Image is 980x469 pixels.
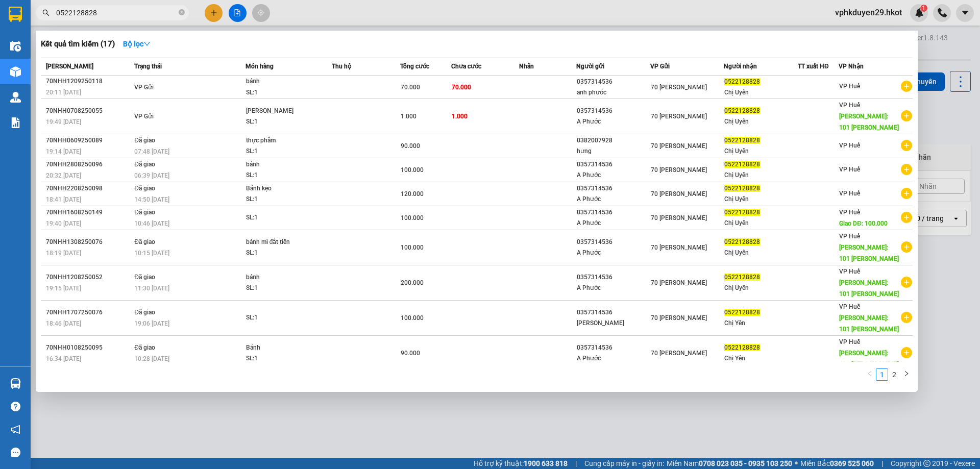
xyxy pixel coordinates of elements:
[839,338,860,345] span: VP Huế
[724,170,797,181] div: Chị Uyên
[46,250,81,257] span: 18:19 [DATE]
[401,166,424,174] span: 100.000
[134,344,155,351] span: Đã giao
[246,272,323,283] div: bánh
[577,106,650,116] div: 0357314536
[876,369,888,380] a: 1
[901,277,912,288] span: plus-circle
[724,63,757,70] span: Người nhận
[577,318,650,329] div: [PERSON_NAME]
[839,314,899,333] span: [PERSON_NAME]: 101 [PERSON_NAME]
[651,190,707,198] span: 70 [PERSON_NAME]
[10,92,21,103] img: warehouse-icon
[651,244,707,251] span: 70 [PERSON_NAME]
[46,76,131,87] div: 70NHH1209250118
[577,135,650,146] div: 0382007928
[246,183,323,194] div: Bánh kẹo
[577,207,650,218] div: 0357314536
[179,8,185,18] span: close-circle
[246,248,323,259] div: SL: 1
[451,63,481,70] span: Chưa cước
[134,172,169,179] span: 06:39 [DATE]
[134,185,155,192] span: Đã giao
[724,318,797,329] div: Chị Yên
[134,63,162,70] span: Trạng thái
[901,188,912,199] span: plus-circle
[11,448,20,457] span: message
[46,118,81,126] span: 19:49 [DATE]
[134,196,169,203] span: 14:50 [DATE]
[889,369,900,380] a: 2
[401,190,424,198] span: 120.000
[864,368,876,381] button: left
[839,303,860,310] span: VP Huế
[839,233,860,240] span: VP Huế
[839,63,864,70] span: VP Nhận
[577,87,650,98] div: anh phước
[134,355,169,362] span: 10:28 [DATE]
[577,159,650,170] div: 0357314536
[651,166,707,174] span: 70 [PERSON_NAME]
[246,106,323,117] div: [PERSON_NAME]
[888,368,900,381] li: 2
[46,237,131,248] div: 70NHH1308250076
[724,78,760,85] span: 0522128828
[724,344,760,351] span: 0522128828
[246,76,323,87] div: bánh
[134,309,155,316] span: Đã giao
[651,113,707,120] span: 70 [PERSON_NAME]
[46,285,81,292] span: 19:15 [DATE]
[839,166,860,173] span: VP Huế
[577,353,650,364] div: A Phước
[839,350,899,368] span: [PERSON_NAME]: 101 [PERSON_NAME]
[839,279,899,298] span: [PERSON_NAME]: 101 [PERSON_NAME]
[246,342,323,354] div: Bánh
[651,142,707,150] span: 70 [PERSON_NAME]
[724,107,760,114] span: 0522128828
[46,207,131,218] div: 70NHH1608250149
[134,274,155,281] span: Đã giao
[900,368,913,381] li: Next Page
[577,194,650,205] div: A Phước
[246,87,323,98] div: SL: 1
[864,368,876,381] li: Previous Page
[519,63,534,70] span: Nhãn
[724,218,797,229] div: Chị Uyên
[400,63,429,70] span: Tổng cước
[46,196,81,203] span: 18:41 [DATE]
[46,355,81,362] span: 16:34 [DATE]
[246,146,323,157] div: SL: 1
[134,220,169,227] span: 10:46 [DATE]
[179,9,185,15] span: close-circle
[577,248,650,258] div: A Phước
[901,81,912,92] span: plus-circle
[246,135,323,146] div: thực phẩm
[134,238,155,245] span: Đã giao
[577,283,650,293] div: A Phước
[10,41,21,52] img: warehouse-icon
[401,244,424,251] span: 100.000
[577,218,650,229] div: A Phước
[246,194,323,205] div: SL: 1
[839,244,899,262] span: [PERSON_NAME]: 101 [PERSON_NAME]
[724,116,797,127] div: Chị Uyên
[134,320,169,327] span: 19:06 [DATE]
[839,102,860,109] span: VP Huế
[46,307,131,318] div: 70NHH1707250076
[577,170,650,181] div: A Phước
[46,89,81,96] span: 20:11 [DATE]
[724,238,760,245] span: 0522128828
[839,142,860,149] span: VP Huế
[134,209,155,216] span: Đã giao
[452,84,471,91] span: 70.000
[9,7,22,22] img: logo-vxr
[401,350,420,357] span: 90.000
[839,268,860,275] span: VP Huế
[123,40,151,48] strong: Bộ lọc
[134,285,169,292] span: 11:30 [DATE]
[901,312,912,323] span: plus-circle
[724,146,797,157] div: Chị Uyên
[134,250,169,257] span: 10:15 [DATE]
[10,378,21,389] img: warehouse-icon
[401,314,424,322] span: 100.000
